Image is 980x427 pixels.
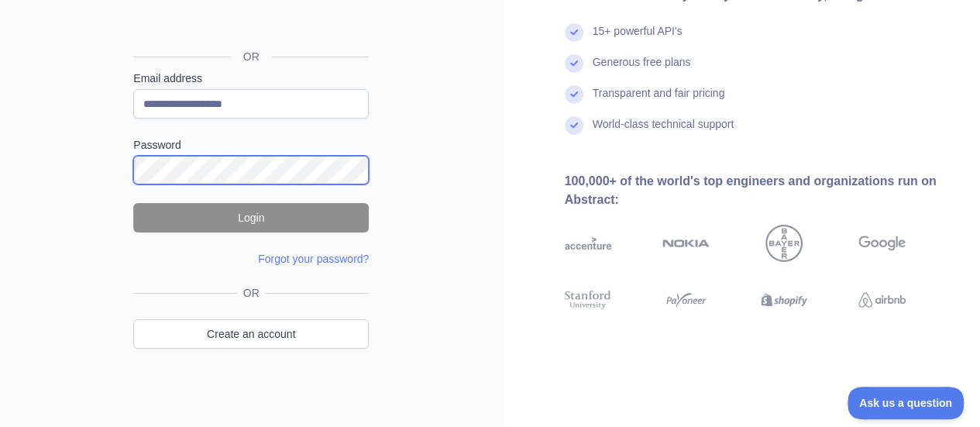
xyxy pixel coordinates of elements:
[565,23,583,42] img: check mark
[858,225,906,262] img: google
[258,253,369,265] a: Forgot your password?
[848,387,965,419] iframe: Toggle Customer Support
[133,71,369,86] label: Email address
[662,225,710,262] img: nokia
[761,288,808,312] img: shopify
[593,54,691,85] div: Generous free plans
[593,23,683,54] div: 15+ powerful API's
[237,285,266,301] span: OR
[565,85,583,104] img: check mark
[565,225,612,262] img: accenture
[662,288,710,312] img: payoneer
[565,172,956,209] div: 100,000+ of the world's top engineers and organizations run on Abstract:
[593,85,725,116] div: Transparent and fair pricing
[565,54,583,73] img: check mark
[565,288,612,312] img: stanford university
[565,116,583,135] img: check mark
[133,203,369,232] button: Login
[133,319,369,349] a: Create an account
[133,137,369,153] label: Password
[231,49,272,64] span: OR
[593,116,734,147] div: World-class technical support
[858,288,906,312] img: airbnb
[126,5,373,39] iframe: Sign in with Google Button
[765,225,803,262] img: bayer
